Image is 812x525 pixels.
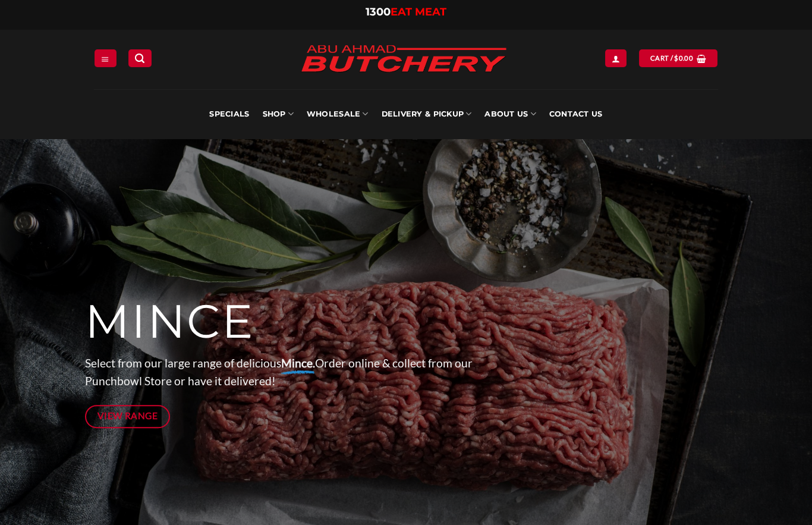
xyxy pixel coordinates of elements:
[639,49,717,67] a: Cart / $0.00
[484,89,536,139] a: About Us
[650,53,693,64] span: Cart /
[307,89,369,139] a: Wholesale
[291,37,517,82] img: Abu Ahmad Butchery
[366,5,391,18] span: 1300
[85,405,170,428] a: View Range
[549,89,603,139] a: Contact Us
[281,356,315,370] strong: Mince.
[674,53,678,64] span: $
[209,89,249,139] a: Specials
[95,49,116,67] a: Menu
[382,89,472,139] a: Delivery & Pickup
[605,49,627,67] a: Login
[128,49,151,67] a: Search
[391,5,446,18] span: EAT MEAT
[366,5,446,18] a: 1300EAT MEAT
[263,89,294,139] a: SHOP
[85,293,254,350] span: MINCE
[97,408,158,423] span: View Range
[85,356,473,388] span: Select from our large range of delicious Order online & collect from our Punchbowl Store or have ...
[674,54,693,62] bdi: 0.00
